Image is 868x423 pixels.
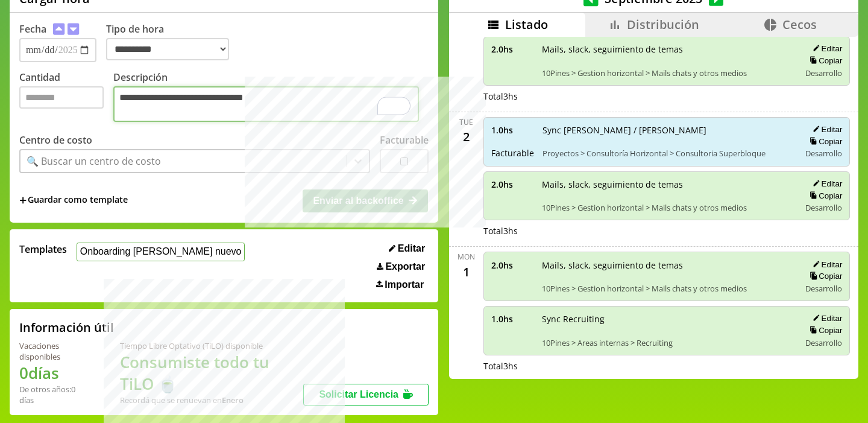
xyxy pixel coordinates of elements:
[491,43,533,55] span: 2.0 hs
[542,337,792,348] span: 10Pines > Areas internas > Recruiting
[806,136,842,147] button: Copiar
[782,16,817,33] span: Cecos
[491,124,534,136] span: 1.0 hs
[542,68,792,78] span: 10Pines > Gestion horizontal > Mails chats y otros medios
[19,319,114,336] h2: Información útil
[27,154,161,168] div: 🔍 Buscar un centro de costo
[120,340,303,351] div: Tiempo Libre Optativo (TiLO) disponible
[806,191,842,201] button: Copiar
[19,86,104,109] input: Cantidad
[113,71,429,125] label: Descripción
[483,225,851,237] div: Total 3 hs
[809,43,842,54] button: Editar
[542,202,792,213] span: 10Pines > Gestion horizontal > Mails chats y otros medios
[809,259,842,270] button: Editar
[113,86,419,122] textarea: To enrich screen reader interactions, please activate Accessibility in Grammarly extension settings
[19,384,91,406] div: De otros años: 0 días
[385,261,425,272] span: Exportar
[491,147,534,159] span: Facturable
[483,91,851,102] div: Total 3 hs
[303,384,429,406] button: Solicitar Licencia
[542,148,792,159] span: Proyectos > Consultoría Horizontal > Consultoria Superbloque
[106,38,229,60] select: Tipo de hora
[457,262,476,281] div: 1
[385,279,424,290] span: Importar
[491,259,533,271] span: 2.0 hs
[19,22,46,36] label: Fecha
[542,124,792,136] span: Sync [PERSON_NAME] / [PERSON_NAME]
[805,68,842,78] span: Desarrollo
[120,395,303,406] div: Recordá que se renuevan en
[19,194,27,207] span: +
[805,283,842,294] span: Desarrollo
[458,252,475,262] div: Mon
[19,243,67,256] span: Templates
[77,243,245,261] button: Onboarding [PERSON_NAME] nuevo
[805,148,842,159] span: Desarrollo
[483,360,851,372] div: Total 3 hs
[809,179,842,189] button: Editar
[542,313,792,325] span: Sync Recruiting
[491,313,533,325] span: 1.0 hs
[805,202,842,213] span: Desarrollo
[806,56,842,66] button: Copiar
[319,389,398,399] span: Solicitar Licencia
[805,337,842,348] span: Desarrollo
[542,259,792,271] span: Mails, slack, seguimiento de temas
[491,179,533,190] span: 2.0 hs
[806,271,842,281] button: Copiar
[459,117,473,127] div: Tue
[627,16,699,33] span: Distribución
[19,133,92,147] label: Centro de costo
[505,16,548,33] span: Listado
[542,179,792,190] span: Mails, slack, seguimiento de temas
[380,133,429,147] label: Facturable
[19,71,113,125] label: Cantidad
[457,127,476,147] div: 2
[809,124,842,135] button: Editar
[542,283,792,294] span: 10Pines > Gestion horizontal > Mails chats y otros medios
[106,22,239,62] label: Tipo de hora
[542,43,792,55] span: Mails, slack, seguimiento de temas
[449,37,858,378] div: scrollable content
[385,243,429,255] button: Editar
[809,313,842,323] button: Editar
[19,194,128,207] span: +Guardar como template
[373,261,429,273] button: Exportar
[398,243,425,254] span: Editar
[806,325,842,336] button: Copiar
[19,340,91,362] div: Vacaciones disponibles
[120,351,303,395] h1: Consumiste todo tu TiLO 🍵
[19,362,91,384] h1: 0 días
[222,395,244,406] b: Enero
